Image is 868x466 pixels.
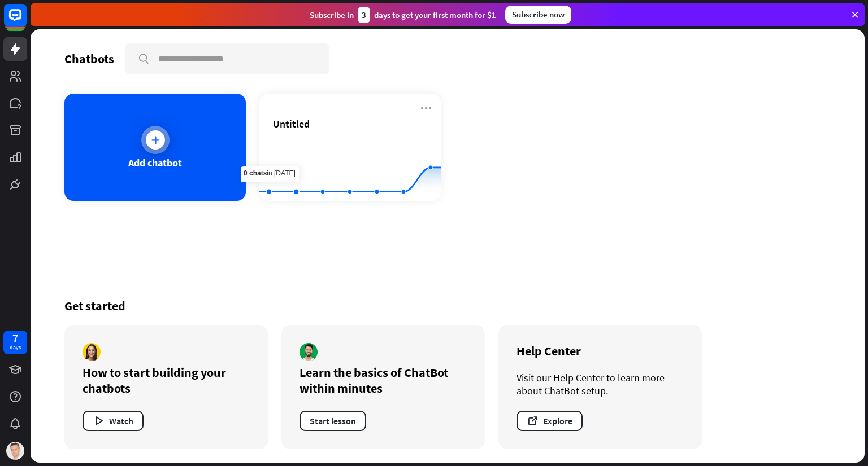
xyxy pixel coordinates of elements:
[10,344,21,351] div: days
[9,5,43,38] button: Open LiveChat chat widget
[517,343,684,359] div: Help Center
[64,298,831,314] div: Get started
[83,411,144,431] button: Watch
[83,364,250,396] div: How to start building your chatbots
[505,6,571,24] div: Subscribe now
[83,343,101,361] img: author
[300,364,467,396] div: Learn the basics of ChatBot within minutes
[273,117,310,130] span: Untitled
[64,51,114,67] div: Chatbots
[3,331,27,354] a: 7 days
[128,156,182,169] div: Add chatbot
[517,371,684,397] div: Visit our Help Center to learn more about ChatBot setup.
[300,343,318,361] img: author
[300,411,366,431] button: Start lesson
[310,7,496,23] div: Subscribe in days to get your first month for $1
[12,333,18,344] div: 7
[517,411,583,431] button: Explore
[358,7,370,23] div: 3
